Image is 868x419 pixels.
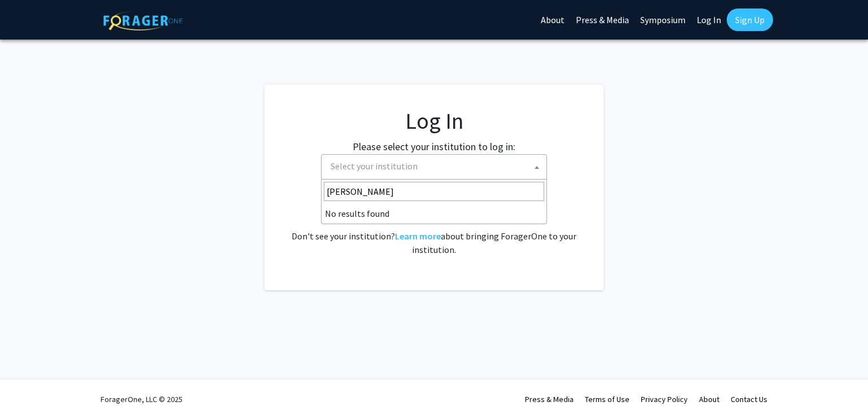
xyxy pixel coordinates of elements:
[322,203,546,224] li: No results found
[321,154,547,180] span: Select your institution
[326,155,546,178] span: Select your institution
[731,394,767,404] a: Contact Us
[395,230,441,242] a: Learn more about bringing ForagerOne to your institution
[287,107,581,134] h1: Log In
[585,394,630,404] a: Terms of Use
[103,11,183,30] img: ForagerOne Logo
[641,394,688,404] a: Privacy Policy
[353,139,515,154] label: Please select your institution to log in:
[525,394,574,404] a: Press & Media
[324,182,544,201] input: Search
[727,8,773,31] a: Sign Up
[101,379,183,419] div: ForagerOne, LLC © 2025
[287,202,581,256] div: No account? . Don't see your institution? about bringing ForagerOne to your institution.
[699,394,719,404] a: About
[331,160,418,172] span: Select your institution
